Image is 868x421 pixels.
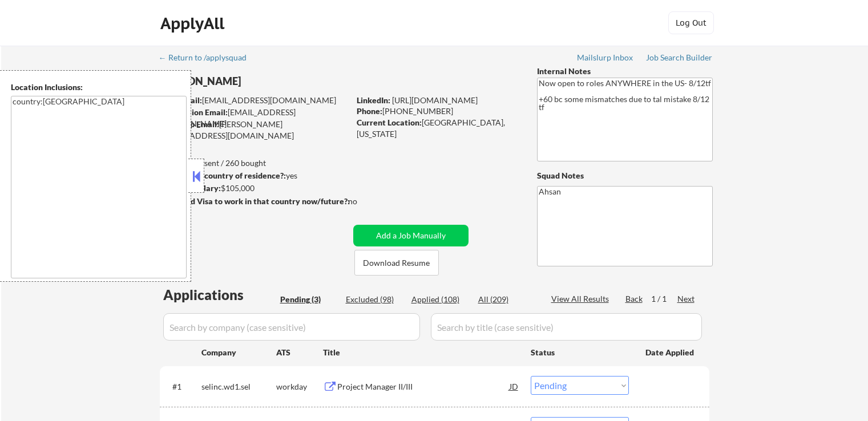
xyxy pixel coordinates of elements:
div: Title [323,347,520,358]
button: Add a Job Manually [353,225,469,246]
div: Squad Notes [537,170,713,181]
div: no [348,196,381,207]
div: yes [159,170,346,181]
div: selinc.wd1.sel [201,381,276,392]
div: 108 sent / 260 bought [159,157,349,169]
input: Search by title (case sensitive) [431,313,702,341]
div: [EMAIL_ADDRESS][DOMAIN_NAME] [160,95,349,106]
div: [PERSON_NAME] [160,74,394,88]
div: Excluded (98) [346,294,403,305]
div: All (209) [478,294,535,305]
div: Job Search Builder [646,54,713,62]
div: Next [677,293,696,305]
a: Job Search Builder [646,53,713,64]
strong: LinkedIn: [357,95,390,105]
div: Mailslurp Inbox [577,54,634,62]
div: Location Inclusions: [11,82,187,93]
div: #1 [172,381,192,392]
div: $105,000 [159,183,349,194]
div: JD [508,376,520,396]
div: Pending (3) [280,294,337,305]
div: Project Manager II/III [337,381,510,392]
div: ← Return to /applysquad [159,54,257,62]
div: View All Results [551,293,612,305]
div: 1 / 1 [651,293,677,305]
div: Applied (108) [411,294,469,305]
div: Date Applied [645,347,696,358]
input: Search by company (case sensitive) [163,313,420,341]
button: Download Resume [354,250,439,276]
strong: Will need Visa to work in that country now/future?: [160,196,350,206]
div: [PHONE_NUMBER] [357,106,518,117]
a: ← Return to /applysquad [159,53,257,64]
strong: Phone: [357,106,382,116]
a: [URL][DOMAIN_NAME] [392,95,478,105]
strong: Current Location: [357,118,422,127]
div: ApplyAll [160,14,228,33]
button: Log Out [668,11,714,34]
div: [PERSON_NAME][EMAIL_ADDRESS][DOMAIN_NAME] [160,119,349,141]
strong: Can work in country of residence?: [159,171,286,180]
div: [GEOGRAPHIC_DATA], [US_STATE] [357,117,518,139]
div: Status [531,342,629,362]
div: ATS [276,347,323,358]
div: [EMAIL_ADDRESS][DOMAIN_NAME] [160,107,349,129]
div: workday [276,381,323,392]
div: Internal Notes [537,66,713,77]
div: Company [201,347,276,358]
div: Applications [163,288,276,302]
a: Mailslurp Inbox [577,53,634,64]
div: Back [625,293,644,305]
